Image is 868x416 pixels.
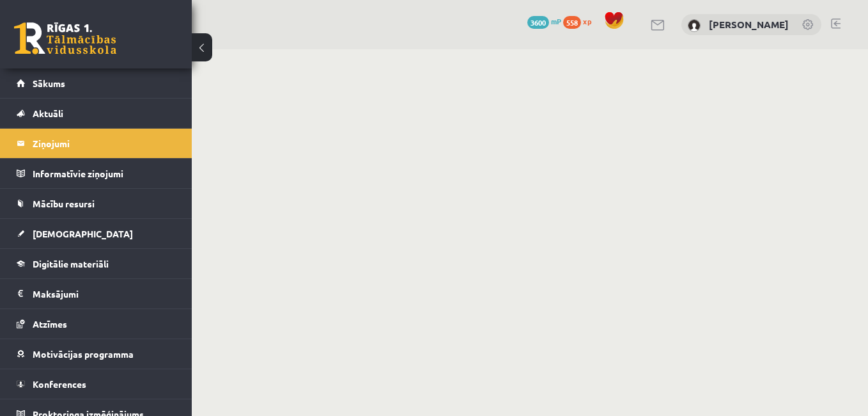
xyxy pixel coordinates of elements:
[527,16,561,26] a: 3600 mP
[33,159,176,188] legend: Informatīvie ziņojumi
[33,348,134,360] span: Motivācijas programma
[33,108,63,119] span: Aktuāli
[17,129,176,158] a: Ziņojumi
[17,68,176,98] a: Sākums
[17,189,176,218] a: Mācību resursi
[527,16,549,29] span: 3600
[563,16,598,26] a: 558 xp
[33,77,65,89] span: Sākums
[17,309,176,339] a: Atzīmes
[14,22,116,54] a: Rīgas 1. Tālmācības vidusskola
[33,129,176,158] legend: Ziņojumi
[17,249,176,278] a: Digitālie materiāli
[33,198,95,209] span: Mācību resursi
[33,318,67,330] span: Atzīmes
[17,99,176,128] a: Aktuāli
[17,279,176,308] a: Maksājumi
[688,19,701,32] img: Raivo Kudrjavcevs
[551,16,561,26] span: mP
[33,378,86,390] span: Konferences
[563,16,581,29] span: 558
[17,159,176,188] a: Informatīvie ziņojumi
[17,369,176,399] a: Konferences
[33,228,133,239] span: [DEMOGRAPHIC_DATA]
[709,18,789,31] a: [PERSON_NAME]
[17,339,176,369] a: Motivācijas programma
[33,258,109,269] span: Digitālie materiāli
[583,16,591,26] span: xp
[17,219,176,248] a: [DEMOGRAPHIC_DATA]
[33,279,176,308] legend: Maksājumi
